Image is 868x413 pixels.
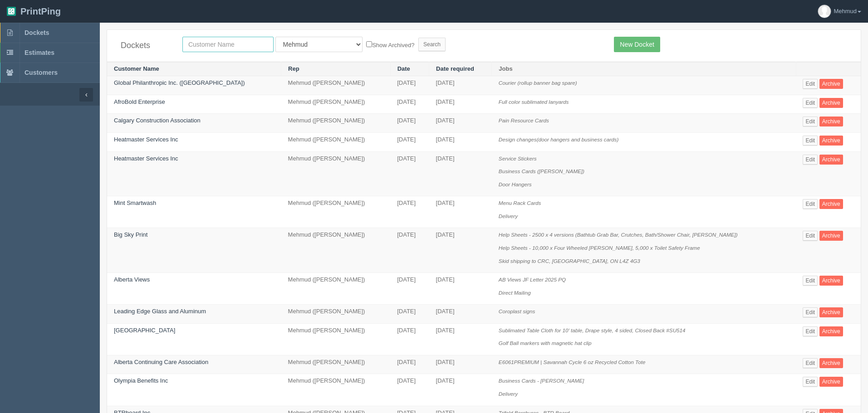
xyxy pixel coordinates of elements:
[114,65,159,72] a: Customer Name
[499,359,646,365] i: E6061PREMIUM | Savannah Cycle 6 oz Recycled Cotton Tote
[182,37,274,52] input: Customer Name
[499,232,738,238] i: Help Sheets - 2500 x 4 versions (Bathtub Grab Bar, Crutches, Bath/Shower Chair, [PERSON_NAME])
[499,391,518,397] i: Delivery
[499,290,531,296] i: Direct Mailing
[819,377,843,387] a: Archive
[803,136,818,146] a: Edit
[281,228,391,273] td: Mehmud ([PERSON_NAME])
[390,273,429,305] td: [DATE]
[390,133,429,152] td: [DATE]
[7,7,16,16] img: logo-3e63b451c926e2ac314895c53de4908e5d424f24456219fb08d385ab2e579770.png
[114,136,178,143] a: Heatmaster Services Inc
[499,308,535,314] i: Coroplast signs
[429,228,492,273] td: [DATE]
[499,277,566,282] i: AB Views JF Letter 2025 PQ
[819,231,843,241] a: Archive
[803,358,818,368] a: Edit
[281,133,391,152] td: Mehmud ([PERSON_NAME])
[25,29,49,36] span: Dockets
[114,359,208,365] a: Alberta Continuing Care Association
[429,133,492,152] td: [DATE]
[281,151,391,196] td: Mehmud ([PERSON_NAME])
[390,374,429,406] td: [DATE]
[281,323,391,355] td: Mehmud ([PERSON_NAME])
[803,98,818,108] a: Edit
[390,323,429,355] td: [DATE]
[390,355,429,374] td: [DATE]
[499,340,592,346] i: Golf Ball markers with magnetic hat clip
[25,49,54,56] span: Estimates
[366,39,414,50] label: Show Archived?
[499,155,537,161] i: Service Stickers
[499,213,518,219] i: Delivery
[818,5,831,18] img: avatar_default-7531ab5dedf162e01f1e0bb0964e6a185e93c5c22dfe317fb01d7f8cd2b1632c.jpg
[281,196,391,228] td: Mehmud ([PERSON_NAME])
[114,327,175,334] a: [GEOGRAPHIC_DATA]
[390,228,429,273] td: [DATE]
[803,155,818,165] a: Edit
[499,200,541,206] i: Menu Rack Cards
[281,374,391,406] td: Mehmud ([PERSON_NAME])
[819,136,843,146] a: Archive
[288,65,299,72] a: Rep
[366,41,372,47] input: Show Archived?
[390,151,429,196] td: [DATE]
[397,65,410,72] a: Date
[429,76,492,95] td: [DATE]
[803,276,818,286] a: Edit
[429,374,492,406] td: [DATE]
[803,199,818,209] a: Edit
[803,377,818,387] a: Edit
[418,38,446,51] input: Search
[819,98,843,108] a: Archive
[429,196,492,228] td: [DATE]
[429,95,492,114] td: [DATE]
[429,273,492,305] td: [DATE]
[614,37,660,52] a: New Docket
[499,181,532,187] i: Door Hangers
[390,196,429,228] td: [DATE]
[429,151,492,196] td: [DATE]
[25,69,58,76] span: Customers
[803,117,818,126] a: Edit
[114,308,206,315] a: Leading Edge Glass and Aluminum
[819,155,843,165] a: Archive
[803,231,818,241] a: Edit
[281,76,391,95] td: Mehmud ([PERSON_NAME])
[499,99,569,105] i: Full color sublimated lanyards
[429,323,492,355] td: [DATE]
[114,117,201,124] a: Calgary Construction Association
[281,95,391,114] td: Mehmud ([PERSON_NAME])
[499,168,584,174] i: Business Cards ([PERSON_NAME])
[819,326,843,336] a: Archive
[390,305,429,324] td: [DATE]
[499,327,686,333] i: Sublimated Table Cloth for 10' table, Drape style, 4 sided, Closed Back #SU514
[114,377,168,384] a: Olympia Benefits Inc
[499,136,618,142] i: Design changes(door hangers and business cards)
[803,79,818,89] a: Edit
[114,231,147,238] a: Big Sky Print
[281,273,391,305] td: Mehmud ([PERSON_NAME])
[499,117,549,123] i: Pain Resource Cards
[803,326,818,336] a: Edit
[819,199,843,209] a: Archive
[114,276,150,283] a: Alberta Views
[114,98,165,105] a: AfroBold Enterprise
[429,355,492,374] td: [DATE]
[436,65,474,72] a: Date required
[390,95,429,114] td: [DATE]
[803,307,818,317] a: Edit
[390,76,429,95] td: [DATE]
[492,62,796,76] th: Jobs
[819,358,843,368] a: Archive
[429,305,492,324] td: [DATE]
[121,41,169,50] h4: Dockets
[390,114,429,133] td: [DATE]
[499,378,584,384] i: Business Cards - [PERSON_NAME]
[499,258,640,264] i: Skid shipping to CRC, [GEOGRAPHIC_DATA], ON L4Z 4G3
[281,305,391,324] td: Mehmud ([PERSON_NAME])
[281,114,391,133] td: Mehmud ([PERSON_NAME])
[429,114,492,133] td: [DATE]
[819,276,843,286] a: Archive
[114,199,156,206] a: Mint Smartwash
